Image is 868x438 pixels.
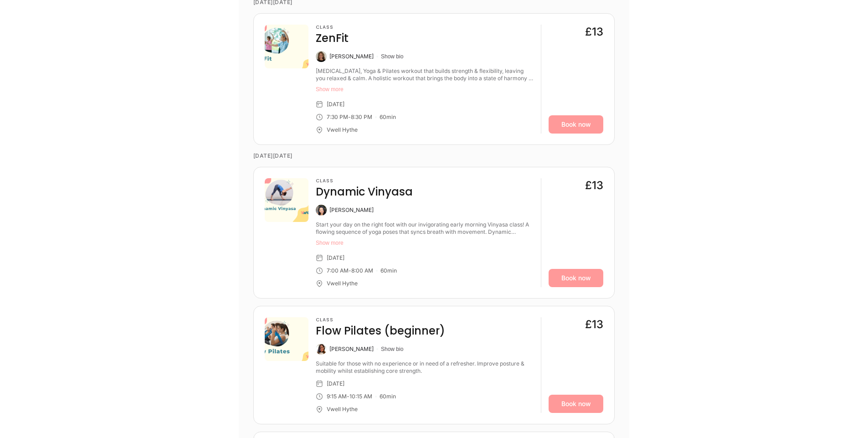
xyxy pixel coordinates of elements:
div: 9:15 AM [327,393,347,400]
a: Book now [549,115,603,134]
div: [PERSON_NAME] [329,53,374,60]
h4: Flow Pilates (beginner) [316,324,445,338]
a: Book now [549,269,603,287]
div: 10:15 AM [349,393,372,400]
div: [DATE] [327,254,344,262]
div: - [348,113,351,121]
div: 7:30 PM [327,113,348,121]
div: Vwell Hythe [327,406,358,413]
img: Anita Chungbang [316,205,327,216]
h3: Class [316,25,349,30]
div: £13 [585,317,603,332]
div: 8:00 AM [351,267,373,274]
div: [DATE] [327,380,344,387]
img: aa553f9f-2931-4451-b727-72da8bd8ddcb.png [265,317,308,361]
div: Start your day on the right foot with our invigorating early morning Vinyasa class! A flowing seq... [316,221,534,236]
div: Tai Chi, Yoga & Pilates workout that builds strength & flexibility, leaving you relaxed & calm. A... [316,67,534,82]
img: Susanna Macaulay [316,51,327,62]
div: 7:00 AM [327,267,349,274]
div: [PERSON_NAME] [329,206,374,214]
div: - [349,267,351,274]
h3: Class [316,178,413,184]
div: [DATE] [327,101,344,108]
div: £13 [585,178,603,193]
h3: Class [316,317,445,323]
img: c0cfb5de-b703-418c-9899-456b8501aea0.png [265,25,308,68]
div: 60 min [380,113,396,121]
a: Book now [549,395,603,413]
button: Show bio [381,53,403,60]
div: 60 min [380,267,397,274]
time: [DATE][DATE] [253,145,615,167]
div: Vwell Hythe [327,280,358,287]
div: 60 min [380,393,396,400]
h4: Dynamic Vinyasa [316,185,413,199]
div: Suitable for those with no experience or in need of a refresher. Improve posture & mobility whils... [316,360,534,375]
h4: ZenFit [316,31,349,46]
img: Kate Arnold [316,344,327,355]
div: Vwell Hythe [327,126,358,134]
div: £13 [585,25,603,39]
img: 700b52c3-107a-499f-8a38-c4115c73b02f.png [265,178,308,222]
button: Show more [316,86,534,93]
div: [PERSON_NAME] [329,345,374,353]
button: Show more [316,239,534,247]
button: Show bio [381,345,403,353]
div: 8:30 PM [351,113,372,121]
div: - [347,393,349,400]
